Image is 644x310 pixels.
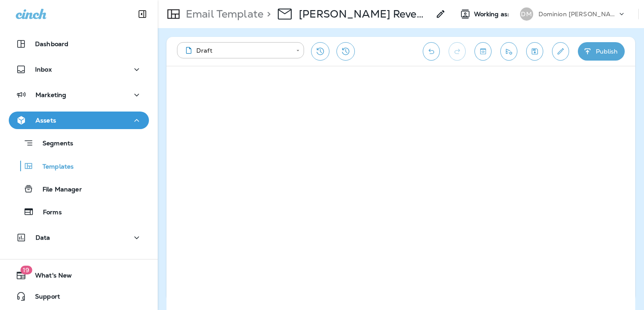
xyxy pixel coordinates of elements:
p: Forms [34,209,62,217]
button: Segments [9,133,149,152]
div: DM [520,7,533,21]
button: Data [9,229,149,246]
p: Assets [35,117,56,124]
button: 19What's New [9,267,149,284]
p: Inbox [35,66,52,73]
button: Restore from previous version [311,42,329,61]
button: Save [526,42,543,61]
span: Support [26,293,60,303]
button: Support [9,288,149,305]
button: Publish [578,42,625,61]
p: Segments [34,140,73,148]
span: Working as: [474,11,511,18]
button: Forms [9,202,149,221]
p: Dashboard [35,40,68,47]
button: Templates [9,157,149,175]
button: Send test email [500,42,517,61]
button: Inbox [9,61,149,78]
p: Email Template [182,7,263,21]
button: Undo [423,42,440,61]
p: > [263,7,271,21]
button: View Changelog [336,42,355,61]
p: File Manager [34,186,82,194]
p: Dominion [PERSON_NAME] [538,11,617,18]
button: Collapse Sidebar [130,5,155,23]
span: What's New [26,272,72,282]
div: Draft [183,46,290,55]
div: Shelby Revenge 2025 - 10/4 [299,7,430,21]
p: [PERSON_NAME] Revenge 2025 - 10/4 [299,7,430,21]
span: 19 [20,266,32,274]
button: File Manager [9,180,149,198]
button: Toggle preview [474,42,492,61]
p: Templates [34,163,74,171]
button: Edit details [552,42,569,61]
p: Data [35,234,50,241]
button: Assets [9,112,149,129]
button: Dashboard [9,35,149,53]
button: Marketing [9,86,149,104]
p: Marketing [35,91,66,98]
